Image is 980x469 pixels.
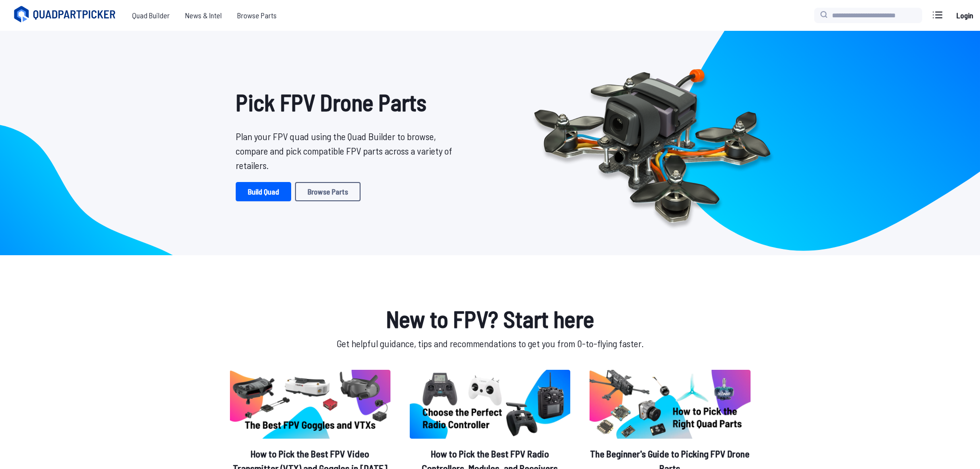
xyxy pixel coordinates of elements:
img: Quadcopter [513,47,791,239]
img: image of post [230,370,390,439]
a: Login [953,6,976,25]
a: Browse Parts [295,182,361,201]
a: News & Intel [177,6,229,25]
a: Quad Builder [124,6,177,25]
h1: New to FPV? Start here [228,301,752,336]
img: image of post [410,370,570,439]
a: Build Quad [236,182,291,201]
p: Get helpful guidance, tips and recommendations to get you from 0-to-flying faster. [228,336,752,351]
p: Plan your FPV quad using the Quad Builder to browse, compare and pick compatible FPV parts across... [236,129,459,172]
h1: Pick FPV Drone Parts [236,85,459,119]
a: Browse Parts [229,6,284,25]
img: image of post [590,370,750,439]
